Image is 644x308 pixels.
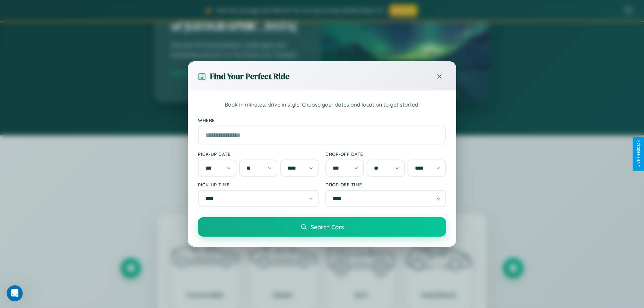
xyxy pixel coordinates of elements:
label: Pick-up Time [198,182,319,187]
span: Search Cars [311,223,344,231]
h3: Find Your Perfect Ride [210,71,289,82]
p: Book in minutes, drive in style. Choose your dates and location to get started. [198,101,446,109]
label: Drop-off Date [325,151,446,157]
label: Drop-off Time [325,182,446,187]
button: Search Cars [198,217,446,237]
label: Pick-up Date [198,151,319,157]
label: Where [198,117,446,123]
